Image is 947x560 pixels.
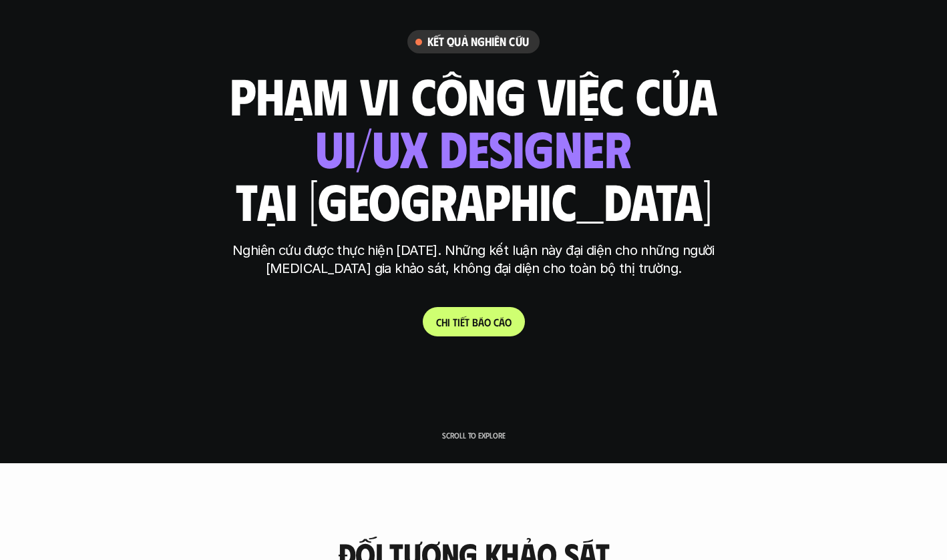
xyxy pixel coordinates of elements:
[436,316,441,328] span: C
[478,316,484,328] span: á
[460,316,465,328] span: ế
[236,172,712,228] h1: tại [GEOGRAPHIC_DATA]
[442,431,506,440] p: Scroll to explore
[230,67,717,123] h1: phạm vi công việc của
[427,34,529,49] h6: Kết quả nghiên cứu
[484,316,491,328] span: o
[494,316,499,328] span: c
[453,316,457,328] span: t
[457,316,460,328] span: i
[505,316,512,328] span: o
[441,316,447,328] span: h
[499,316,505,328] span: á
[423,307,525,336] a: Chitiếtbáocáo
[223,242,724,278] p: Nghiên cứu được thực hiện [DATE]. Những kết luận này đại diện cho những người [MEDICAL_DATA] gia ...
[447,316,450,328] span: i
[465,316,469,328] span: t
[472,316,478,328] span: b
